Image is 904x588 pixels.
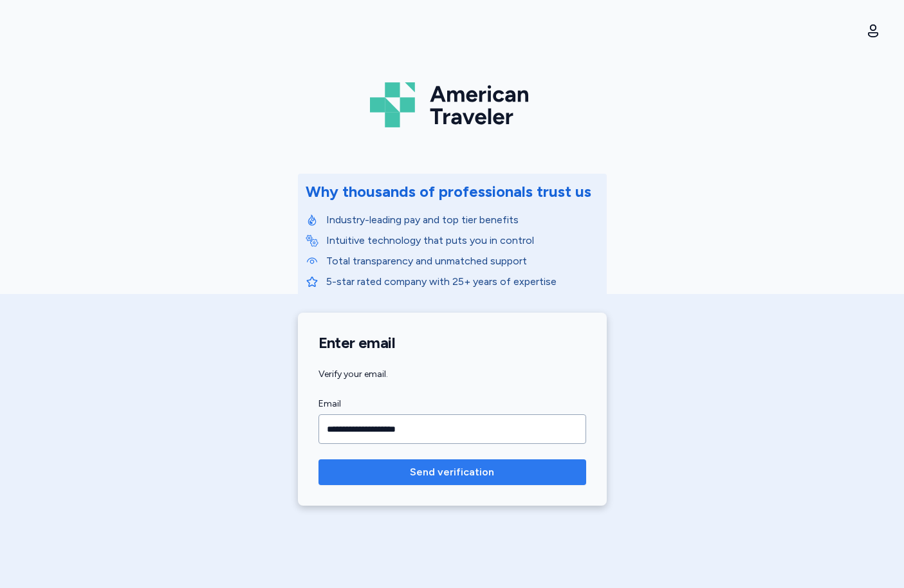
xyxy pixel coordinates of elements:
[318,414,586,444] input: Email
[326,253,599,269] p: Total transparency and unmatched support
[318,368,586,381] div: Verify your email.
[306,181,591,202] div: Why thousands of professionals trust us
[318,459,586,485] button: Send verification
[318,396,586,412] label: Email
[318,333,586,353] h1: Enter email
[326,274,599,289] p: 5-star rated company with 25+ years of expertise
[326,233,599,248] p: Intuitive technology that puts you in control
[410,464,494,480] span: Send verification
[370,77,535,133] img: Logo
[326,212,599,228] p: Industry-leading pay and top tier benefits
